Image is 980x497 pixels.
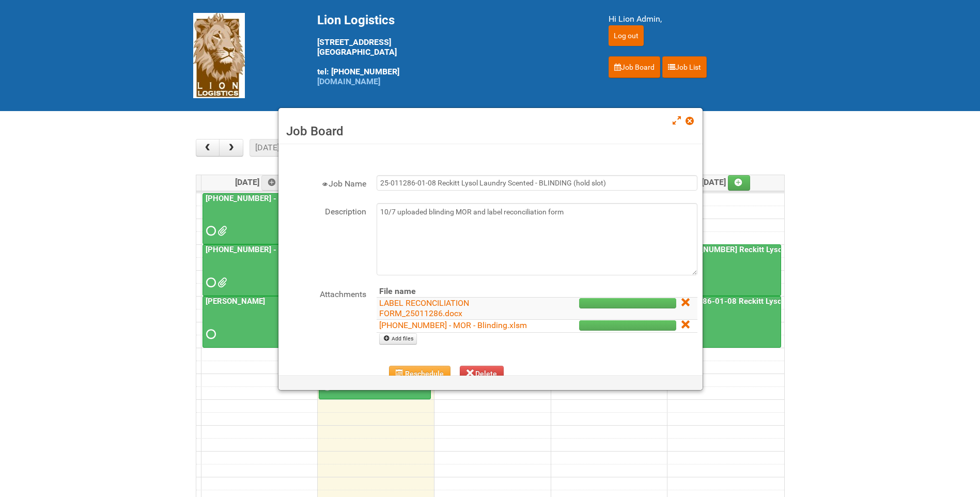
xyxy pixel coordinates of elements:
[206,279,213,286] span: Requested
[203,296,315,348] a: [PERSON_NAME]
[668,296,781,348] a: 25-011286-01-08 Reckitt Lysol Laundry Scented
[193,13,245,98] img: Lion Logistics
[379,320,527,330] a: [PHONE_NUMBER] - MOR - Blinding.xlsm
[284,175,366,190] label: Job Name
[284,286,366,301] label: Attachments
[317,76,380,86] a: [DOMAIN_NAME]
[377,203,697,275] textarea: 10/7 uploaded blinding MOR and label reconciliation form
[235,177,284,187] span: [DATE]
[460,366,504,381] button: Delete
[217,227,225,235] span: Lion25-055556-01_LABELS_03Oct25.xlsx MOR - 25-055556-01.xlsm G147.png G258.png G369.png M147.png ...
[317,13,583,86] div: [STREET_ADDRESS] [GEOGRAPHIC_DATA] tel: [PHONE_NUMBER]
[662,56,707,78] a: Job List
[379,298,469,318] a: LABEL RECONCILIATION FORM_25011286.docx
[206,331,213,338] span: Requested
[609,56,660,78] a: Job Board
[206,227,213,235] span: Requested
[203,193,315,245] a: [PHONE_NUMBER] - Naked Reformulation Mailing 1
[670,245,888,254] a: [PHONE_NUMBER] Reckitt Lysol Wipes Stage 4 - labeling day
[250,139,285,157] button: [DATE]
[286,123,695,139] h3: Job Board
[379,333,417,345] a: Add files
[668,244,781,296] a: [PHONE_NUMBER] Reckitt Lysol Wipes Stage 4 - labeling day
[670,297,845,306] a: 25-011286-01-08 Reckitt Lysol Laundry Scented
[609,25,644,46] input: Log out
[389,366,450,381] button: Reschedule
[284,203,366,218] label: Description
[193,50,245,60] a: Lion Logistics
[261,175,284,191] a: Add an event
[203,244,315,296] a: [PHONE_NUMBER] - Naked Reformulation Mailing 1 PHOTOS
[728,175,751,191] a: Add an event
[204,245,420,254] a: [PHONE_NUMBER] - Naked Reformulation Mailing 1 PHOTOS
[204,194,388,203] a: [PHONE_NUMBER] - Naked Reformulation Mailing 1
[204,297,267,306] a: [PERSON_NAME]
[377,286,539,298] th: File name
[702,177,751,187] span: [DATE]
[609,13,787,25] div: Hi Lion Admin,
[317,13,395,27] span: Lion Logistics
[217,279,225,286] span: GROUP 1003.jpg GROUP 1003 (2).jpg GROUP 1003 (3).jpg GROUP 1003 (4).jpg GROUP 1003 (5).jpg GROUP ...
